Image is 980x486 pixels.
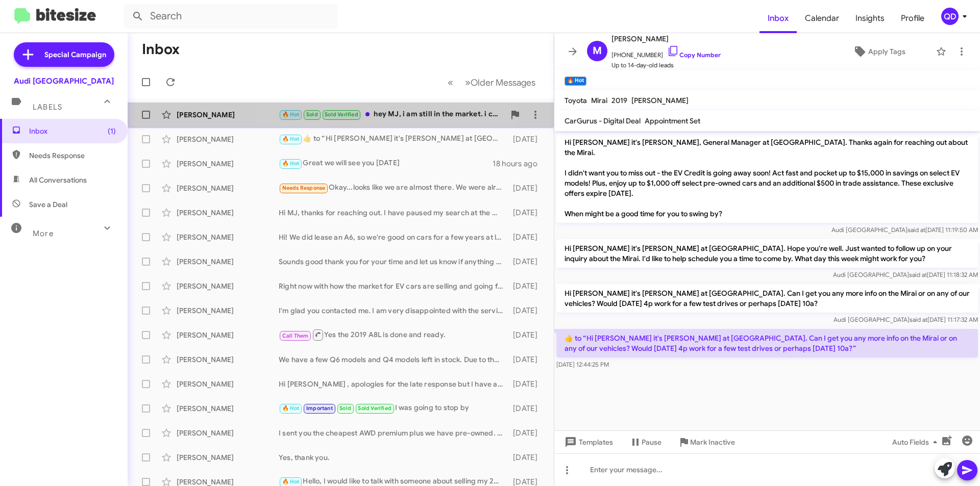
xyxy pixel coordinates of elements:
[177,428,279,438] div: [PERSON_NAME]
[358,405,391,412] span: Sold Verified
[282,136,300,142] span: 🔥 Hot
[177,379,279,389] div: [PERSON_NAME]
[508,452,546,463] div: [DATE]
[279,354,508,365] div: We have a few Q6 models and Q4 models left in stock. Due to the inventory going fast we are leavi...
[282,185,326,191] span: Needs Response
[565,116,641,125] span: CarGurus - Digital Deal
[556,361,609,368] span: [DATE] 12:44:25 PM
[556,329,978,357] p: ​👍​ to “ Hi [PERSON_NAME] it's [PERSON_NAME] at [GEOGRAPHIC_DATA]. Can I get you any more info on...
[279,281,508,291] div: Right now with how the market for EV cars are selling and going fast we are leaving price negotia...
[282,478,300,485] span: 🔥 Hot
[279,232,508,242] div: Hi! We did lease an A6, so we're good on cars for a few years at least
[14,76,114,86] div: Audi [GEOGRAPHIC_DATA]
[177,159,279,169] div: [PERSON_NAME]
[177,305,279,316] div: [PERSON_NAME]
[508,403,546,414] div: [DATE]
[667,51,721,59] a: Copy Number
[279,182,508,194] div: Okay...looks like we are almost there. We were already offered the lease end protection from your...
[508,305,546,316] div: [DATE]
[177,232,279,242] div: [PERSON_NAME]
[941,8,959,25] div: QD
[325,111,358,118] span: Sold Verified
[831,226,978,234] span: Audi [GEOGRAPHIC_DATA] [DATE] 11:19:50 AM
[508,428,546,438] div: [DATE]
[177,208,279,218] div: [PERSON_NAME]
[611,45,721,60] span: [PHONE_NUMBER]
[29,126,116,136] span: Inbox
[493,159,546,169] div: 18 hours ago
[508,281,546,291] div: [DATE]
[611,60,721,70] span: Up to 14-day-old leads
[279,402,508,414] div: I was going to stop by
[508,257,546,267] div: [DATE]
[908,226,925,234] span: said at
[282,111,300,118] span: 🔥 Hot
[279,305,508,316] div: I'm glad you contacted me. I am very disappointed with the service I received, not only at [GEOGR...
[279,133,508,145] div: ​👍​ to “ Hi [PERSON_NAME] it's [PERSON_NAME] at [GEOGRAPHIC_DATA]. Can I get you any more info on...
[177,354,279,365] div: [PERSON_NAME]
[306,405,333,412] span: Important
[306,111,318,118] span: Sold
[282,332,309,339] span: Call Them
[892,433,941,451] span: Auto Fields
[508,208,546,218] div: [DATE]
[562,433,613,451] span: Templates
[611,33,721,45] span: [PERSON_NAME]
[465,76,471,89] span: »
[797,4,847,33] a: Calendar
[565,96,587,105] span: Toyota
[556,133,978,223] p: Hi [PERSON_NAME] it's [PERSON_NAME], General Manager at [GEOGRAPHIC_DATA]. Thanks again for reach...
[591,96,607,105] span: Mirai
[508,379,546,389] div: [DATE]
[690,433,735,451] span: Mark Inactive
[909,271,927,278] span: said at
[442,72,542,93] nav: Page navigation example
[556,239,978,268] p: Hi [PERSON_NAME] it's [PERSON_NAME] at [GEOGRAPHIC_DATA]. Hope you're well. Just wanted to follow...
[645,116,700,125] span: Appointment Set
[279,257,508,267] div: Sounds good thank you for your time and let us know if anything changes.
[847,4,893,33] span: Insights
[556,284,978,313] p: Hi [PERSON_NAME] it's [PERSON_NAME] at [GEOGRAPHIC_DATA]. Can I get you any more info on the Mira...
[33,229,54,238] span: More
[282,405,300,412] span: 🔥 Hot
[893,4,933,33] span: Profile
[177,330,279,340] div: [PERSON_NAME]
[339,405,351,412] span: Sold
[621,433,670,451] button: Pause
[279,452,508,463] div: Yes, thank you.
[29,175,87,185] span: All Conversations
[142,41,180,58] h1: Inbox
[279,379,508,389] div: Hi [PERSON_NAME] , apologies for the late response but I have already acquired a q6
[554,433,621,451] button: Templates
[508,183,546,193] div: [DATE]
[29,199,67,210] span: Save a Deal
[177,110,279,120] div: [PERSON_NAME]
[279,428,508,438] div: I sent you the cheapest AWD premium plus we have pre-owned. If you saw a different one you liked ...
[565,76,586,86] small: 🔥 Hot
[933,8,969,25] button: QD
[834,316,978,323] span: Audi [GEOGRAPHIC_DATA] [DATE] 11:17:32 AM
[44,49,106,60] span: Special Campaign
[177,452,279,463] div: [PERSON_NAME]
[29,150,116,161] span: Needs Response
[642,433,661,451] span: Pause
[508,134,546,144] div: [DATE]
[759,4,797,33] a: Inbox
[442,72,459,93] button: Previous
[611,96,627,105] span: 2019
[282,160,300,167] span: 🔥 Hot
[177,403,279,414] div: [PERSON_NAME]
[459,72,542,93] button: Next
[471,77,535,88] span: Older Messages
[884,433,949,451] button: Auto Fields
[33,103,62,112] span: Labels
[826,42,931,61] button: Apply Tags
[124,4,338,29] input: Search
[279,208,508,218] div: Hi MJ, thanks for reaching out. I have paused my search at the moment. Best wishes.
[279,109,505,120] div: hey MJ, i am still in the market. i can be there at 330 to drive the q8 sportback?
[448,76,453,89] span: «
[910,316,927,323] span: said at
[177,183,279,193] div: [PERSON_NAME]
